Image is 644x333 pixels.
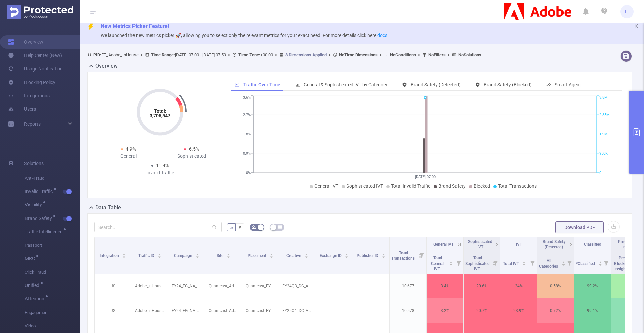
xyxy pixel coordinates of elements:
i: icon: caret-up [196,253,199,255]
span: Brand Safety (Detected) [411,82,461,87]
i: icon: caret-up [561,260,565,263]
span: *Classified [576,261,596,266]
div: Sort [304,253,308,257]
span: Total General IVT [431,256,444,271]
span: 6.5% [189,146,199,152]
p: FY24_EG_NA_DocumentCloud_Acrobat_Acquisition [225291] [168,304,205,317]
button: icon: close [634,22,639,30]
tspan: Total: [154,108,166,114]
span: # [238,225,241,230]
span: 4.9% [126,146,136,152]
p: FY24_EG_NA_DocumentCloud_Acrobat_Acquisition [225291] [168,280,205,292]
div: Invalid Traffic [128,169,192,176]
span: We launched the new metrics picker 🚀, allowing you to select only the relevant metrics for your e... [101,33,387,38]
p: 24% [500,280,537,292]
span: Video [25,319,80,333]
span: Placement [248,253,267,258]
i: icon: caret-up [304,253,308,255]
span: Traffic ID [138,253,155,258]
p: Quantcast_FY24Acrobat_LAL_AcrobatTrialist-Dynamic_US_DSK_BAN_728x90 [7892487] [242,280,279,292]
b: No Filters [428,52,446,57]
i: icon: caret-up [270,253,273,255]
span: Creative [286,253,302,258]
tspan: 0.9% [243,151,251,156]
i: icon: caret-down [122,255,126,257]
span: Integration [100,253,120,258]
p: 10,578 [390,304,426,317]
p: Quantcast_AdobeDyn [205,304,242,317]
h2: Data Table [95,204,121,212]
tspan: 3.8M [599,96,608,100]
span: > [139,52,145,57]
div: Sort [226,253,230,257]
span: New Metrics Picker Feature! [101,23,169,29]
b: No Conditions [390,52,416,57]
span: Brand Safety (Blocked) [484,82,532,87]
a: Reports [24,117,41,131]
span: Brand Safety [25,216,54,221]
i: icon: close [634,23,639,28]
i: icon: caret-down [449,263,453,265]
tspan: 0 [599,171,601,175]
i: icon: line-chart [235,82,239,87]
div: Sort [195,253,199,257]
span: Site [217,253,224,258]
span: > [416,52,422,57]
i: icon: caret-up [382,253,385,255]
div: General [97,153,160,160]
span: Smart Agent [555,82,581,87]
tspan: 1.8% [243,132,251,137]
i: icon: caret-up [158,253,161,255]
i: icon: caret-up [522,260,526,263]
div: Sort [269,253,273,257]
i: Filter menu [601,252,611,274]
div: Sort [122,253,126,257]
i: icon: caret-down [345,255,349,257]
div: Sort [382,253,386,257]
b: Time Range: [151,52,175,57]
span: General IVT [433,242,454,247]
tspan: 3.6% [243,96,251,100]
tspan: 950K [599,151,608,156]
i: icon: bg-colors [252,225,256,229]
p: 0.58% [537,280,574,292]
span: All Categories [539,258,559,269]
span: MRC [25,256,37,261]
p: 10,677 [390,280,426,292]
b: No Solutions [458,52,481,57]
i: Filter menu [454,252,463,274]
div: Sort [157,253,161,257]
span: Pre-Blocking Insights [614,256,630,271]
div: Sort [522,260,526,265]
p: 3.2% [427,304,463,317]
i: icon: caret-down [196,255,199,257]
i: icon: caret-up [345,253,349,255]
tspan: [DATE] 07:00 [415,175,435,179]
span: Traffic Intelligence [25,229,65,234]
u: 8 Dimensions Applied [285,52,327,57]
i: Filter menu [491,252,500,274]
i: icon: caret-down [522,263,526,265]
span: Click Fraud [25,266,80,279]
h2: Overview [95,62,118,70]
a: Integrations [8,89,50,102]
span: > [273,52,279,57]
p: 99.1% [574,304,611,317]
span: Visibility [25,202,44,207]
span: FT_Adobe_InHouse [DATE] 07:00 - [DATE] 07:59 +00:00 [87,52,481,57]
span: Unified [25,283,42,288]
span: Passport [25,239,80,252]
i: icon: caret-up [598,260,602,263]
tspan: 2.85M [599,113,610,117]
p: FY24Q3_DC_AcrobatDC_AcrobatDC_XY_EN_AGI3.0sign_AN_728x90_NA_NA.zip [4924969] [279,280,316,292]
span: General IVT [314,183,338,189]
span: Total Transactions [498,183,537,189]
p: JS [95,304,131,317]
span: Publisher ID [357,253,379,258]
b: Time Zone: [238,52,260,57]
span: Engagement [25,306,80,319]
span: Pre-Blocking Insights [618,239,641,249]
button: Download PDF [555,221,604,233]
div: Sort [449,260,453,265]
span: > [446,52,452,57]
